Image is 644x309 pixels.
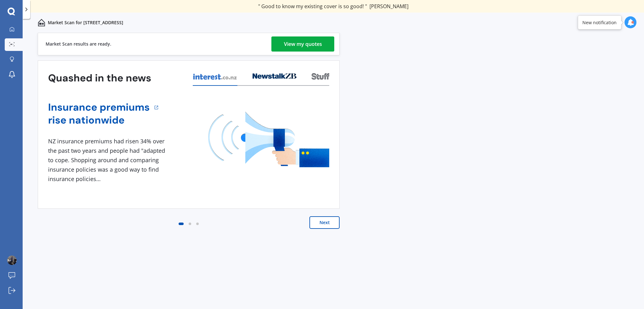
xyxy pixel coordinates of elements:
p: Market Scan for [STREET_ADDRESS] [48,19,123,26]
div: Market Scan results are ready. [46,33,111,55]
div: New notification [582,19,617,25]
h3: Quashed in the news [48,72,151,85]
button: Next [309,216,340,229]
img: home-and-contents.b802091223b8502ef2dd.svg [38,19,45,26]
div: View my quotes [284,36,322,52]
img: AAcHTtc_lXCa9YB3HnOKuShinKFvXMFhR3JE8Tfn2Xbc=s96-c [7,256,17,265]
a: rise nationwide [48,114,150,127]
a: Insurance premiums [48,101,150,114]
div: NZ insurance premiums had risen 34% over the past two years and people had "adapted to cope. Shop... [48,137,168,184]
a: View my quotes [271,36,334,52]
img: media image [208,112,329,167]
